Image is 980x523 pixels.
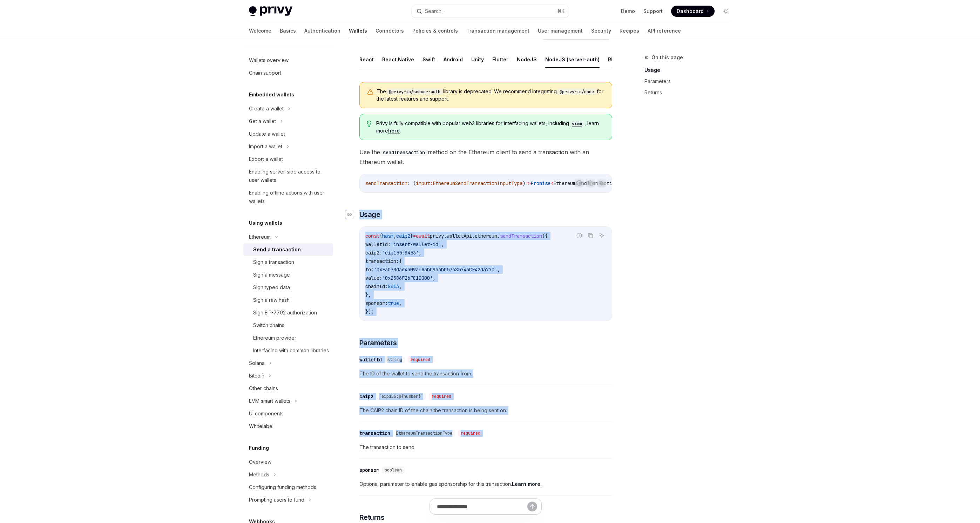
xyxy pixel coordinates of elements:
span: The library is deprecated. We recommend integrating for the latest features and support. [377,88,605,102]
div: sponsor [359,467,379,474]
div: Configuring funding methods [249,483,316,491]
a: Demo [621,8,635,15]
code: @privy-io/server-auth [386,88,443,95]
button: REST API [608,51,630,68]
a: Security [591,22,611,39]
a: Other chains [243,382,333,395]
span: hash [382,233,393,239]
div: Interfacing with common libraries [253,346,329,355]
div: required [458,430,483,437]
span: : [430,180,433,186]
a: Usage [644,64,737,76]
a: Ethereum provider [243,332,333,344]
div: Switch chains [253,321,284,330]
a: Authentication [304,22,340,39]
span: , [419,250,421,256]
div: Solana [249,359,265,367]
span: Parameters [359,338,397,348]
div: transaction [359,430,390,437]
span: }, [365,292,371,298]
a: Sign a message [243,269,333,281]
span: The transaction to send. [359,443,612,451]
div: required [408,356,433,363]
span: } [410,233,413,239]
span: sendTransaction [365,180,407,186]
button: Search...⌘K [412,5,569,18]
button: Toggle dark mode [720,6,731,17]
a: Navigate to header [345,210,359,219]
a: Wallets overview [243,54,333,67]
a: API reference [648,22,681,39]
span: { [379,233,382,239]
div: Wallets overview [249,56,289,64]
span: ethereum [475,233,497,239]
span: caip2: [365,250,382,256]
div: EVM smart wallets [249,397,290,405]
div: Sign EIP-7702 authorization [253,308,317,317]
span: ) [522,180,525,186]
div: Enabling offline actions with user wallets [249,189,329,205]
a: Chain support [243,67,333,79]
div: Sign a message [253,271,290,279]
div: UI components [249,409,284,418]
a: Sign typed data [243,281,333,294]
span: , [399,300,402,306]
button: Ask AI [597,178,606,188]
span: = [413,233,416,239]
h5: Embedded wallets [249,90,294,99]
div: Other chains [249,384,278,393]
a: Switch chains [243,319,333,332]
button: NodeJS [517,51,537,68]
span: sponsor: [365,300,388,306]
span: value: [365,275,382,281]
a: Enabling offline actions with user wallets [243,186,333,208]
span: chainId: [365,283,388,290]
a: Transaction management [466,22,529,39]
div: caip2 [359,393,373,400]
svg: Tip [367,121,372,127]
a: Learn more. [512,481,542,487]
span: { [399,258,402,264]
span: 'insert-wallet-id' [391,241,441,247]
a: Interfacing with common libraries [243,344,333,357]
div: Update a wallet [249,130,285,138]
button: Android [444,51,463,68]
a: Wallets [349,22,367,39]
button: React [359,51,374,68]
a: Sign EIP-7702 authorization [243,306,333,319]
a: Whitelabel [243,420,333,433]
button: NodeJS (server-auth) [545,51,600,68]
a: UI components [243,407,333,420]
span: await [416,233,430,239]
div: Sign a raw hash [253,296,290,304]
a: Parameters [644,76,737,87]
div: Methods [249,470,269,479]
span: , [441,241,444,247]
button: Copy the contents from the code block [586,178,595,188]
span: Privy is fully compatible with popular web3 libraries for interfacing wallets, including , learn ... [376,120,604,134]
a: Sign a raw hash [243,294,333,306]
a: Connectors [376,22,404,39]
span: walletId: [365,241,391,247]
span: privy [430,233,444,239]
span: to: [365,266,374,273]
a: Welcome [249,22,271,39]
a: Overview [243,456,333,468]
a: Send a transaction [243,243,333,256]
span: . [497,233,500,239]
span: 'eip155:8453' [382,250,419,256]
button: Copy the contents from the code block [586,231,595,240]
span: EthereumSendTransactionInputType [433,180,522,186]
button: Send message [527,502,537,511]
span: The CAIP2 chain ID of the chain the transaction is being sent on. [359,406,612,415]
div: required [429,393,454,400]
button: Swift [423,51,435,68]
button: Report incorrect code [575,178,584,188]
span: boolean [385,467,402,473]
span: Usage [359,210,380,219]
div: walletId [359,356,382,363]
span: , [433,275,435,281]
span: const [365,233,379,239]
div: Export a wallet [249,155,283,163]
div: Send a transaction [253,245,301,254]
